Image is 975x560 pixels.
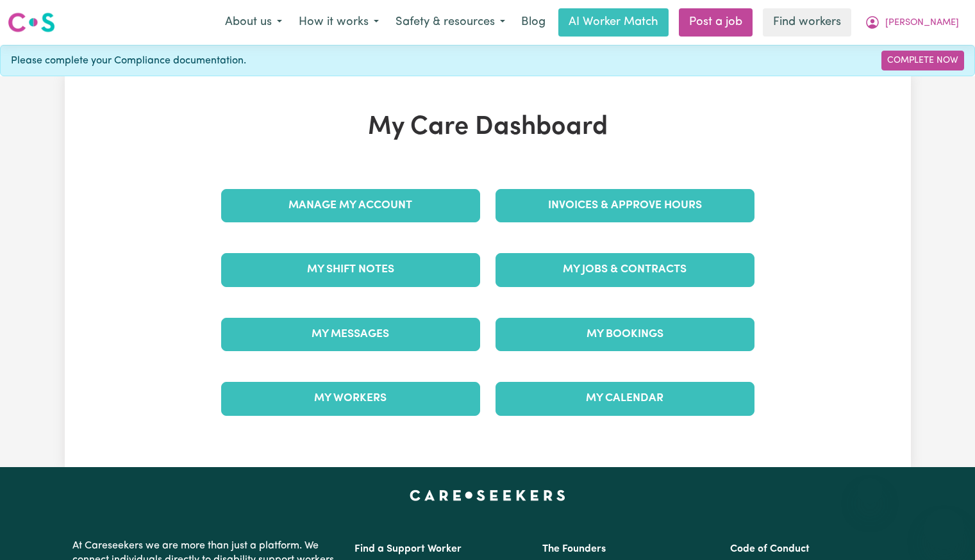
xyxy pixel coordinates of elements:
[387,9,513,36] button: Safety & resources
[881,51,964,70] a: Complete Now
[221,382,480,415] a: My Workers
[730,544,810,554] a: Code of Conduct
[763,8,851,37] a: Find workers
[496,382,754,415] a: My Calendar
[221,253,480,286] a: My Shift Notes
[496,318,754,351] a: My Bookings
[542,544,606,554] a: The Founders
[11,53,246,69] span: Please complete your Compliance documentation.
[558,8,669,37] a: AI Worker Match
[290,9,387,36] button: How it works
[217,9,290,36] button: About us
[679,8,753,37] a: Post a job
[496,189,754,222] a: Invoices & Approve Hours
[410,490,565,500] a: Careseekers home page
[221,189,480,222] a: Manage My Account
[856,9,967,36] button: My Account
[8,8,55,37] a: Careseekers logo
[496,253,754,286] a: My Jobs & Contracts
[924,509,965,550] iframe: Button to launch messaging window
[354,544,462,554] a: Find a Support Worker
[885,16,959,30] span: [PERSON_NAME]
[213,112,762,143] h1: My Care Dashboard
[8,11,55,34] img: Careseekers logo
[513,8,553,37] a: Blog
[857,478,883,504] iframe: Close message
[221,318,480,351] a: My Messages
